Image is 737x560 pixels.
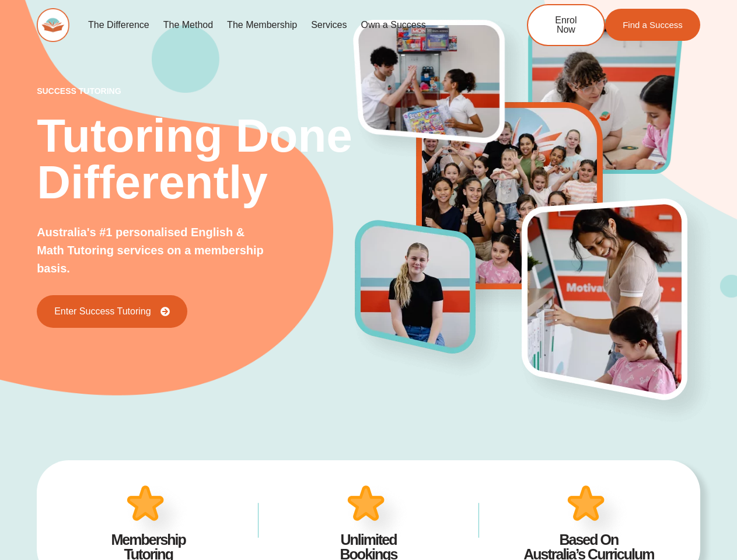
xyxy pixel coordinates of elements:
[605,9,700,41] a: Find a Success
[54,307,151,316] span: Enter Success Tutoring
[37,223,269,278] p: Australia's #1 personalised English & Math Tutoring services on a membership basis.
[37,113,355,206] h2: Tutoring Done Differently
[546,16,586,34] span: Enrol Now
[220,12,304,38] a: The Membership
[354,12,433,38] a: Own a Success
[37,87,355,95] p: success tutoring
[81,12,489,38] nav: Menu
[304,12,354,38] a: Services
[37,295,187,328] a: Enter Success Tutoring
[623,20,683,29] span: Find a Success
[81,12,156,38] a: The Difference
[156,12,220,38] a: The Method
[527,4,605,46] a: Enrol Now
